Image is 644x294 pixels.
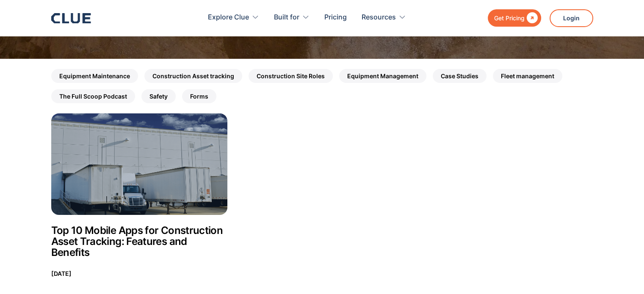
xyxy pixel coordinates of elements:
[433,69,486,83] a: Case Studies
[488,9,541,27] a: Get Pricing
[362,4,396,31] div: Resources
[51,225,228,258] h2: Top 10 Mobile Apps for Construction Asset Tracking: Features and Benefits
[274,4,299,31] div: Built for
[362,4,406,31] div: Resources
[144,69,242,83] a: Construction Asset tracking
[324,4,347,31] a: Pricing
[493,69,562,83] a: Fleet management
[249,69,333,83] a: Construction Site Roles
[51,69,138,83] a: Equipment Maintenance
[51,89,135,103] a: The Full Scoop Podcast
[51,113,228,215] img: Top 10 Mobile Apps for Construction Asset Tracking: Features and Benefits
[274,4,310,31] div: Built for
[550,9,593,27] a: Login
[141,89,176,103] a: Safety
[208,4,249,31] div: Explore Clue
[182,89,216,103] a: Forms
[525,13,538,23] div: 
[492,176,644,294] iframe: Chat Widget
[51,113,228,279] a: Top 10 Mobile Apps for Construction Asset Tracking: Features and BenefitsTop 10 Mobile Apps for C...
[208,4,259,31] div: Explore Clue
[494,13,525,23] div: Get Pricing
[51,268,72,279] p: [DATE]
[339,69,426,83] a: Equipment Management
